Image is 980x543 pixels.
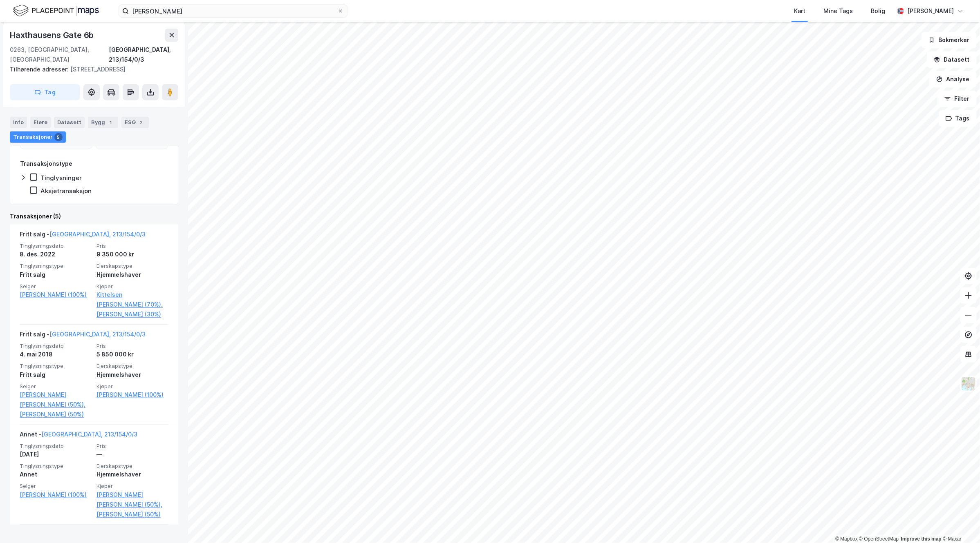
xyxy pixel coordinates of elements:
[88,117,118,128] div: Bygg
[20,490,92,500] a: [PERSON_NAME] (100%)
[96,490,168,510] a: [PERSON_NAME] [PERSON_NAME] (50%),
[20,409,92,419] a: [PERSON_NAME] (50%)
[13,4,99,18] img: logo.f888ab2527a4732fd821a326f86c7f29.svg
[40,174,82,182] div: Tinglysninger
[96,383,168,390] span: Kjøper
[96,249,168,259] div: 9 350 000 kr
[939,504,980,543] iframe: Chat Widget
[10,66,70,73] span: Tilhørende adresser:
[40,187,92,195] div: Aksjetransaksjon
[835,536,858,542] a: Mapbox
[30,117,51,128] div: Eiere
[10,45,109,65] div: 0263, [GEOGRAPHIC_DATA], [GEOGRAPHIC_DATA]
[96,343,168,349] span: Pris
[96,443,168,450] span: Pris
[937,91,977,107] button: Filter
[96,309,168,319] a: [PERSON_NAME] (30%)
[96,470,168,479] div: Hjemmelshaver
[96,483,168,490] span: Kjøper
[96,463,168,470] span: Eierskapstype
[20,390,92,409] a: [PERSON_NAME] [PERSON_NAME] (50%),
[49,331,146,338] a: [GEOGRAPHIC_DATA], 213/154/0/3
[961,376,976,392] img: Z
[41,431,137,438] a: [GEOGRAPHIC_DATA], 213/154/0/3
[20,283,92,290] span: Selger
[96,243,168,249] span: Pris
[20,443,92,450] span: Tinglysningsdato
[96,290,168,309] a: Kittelsen [PERSON_NAME] (70%),
[96,370,168,380] div: Hjemmelshaver
[96,263,168,269] span: Eierskapstype
[859,536,899,542] a: OpenStreetMap
[20,343,92,349] span: Tinglysningsdato
[129,5,337,17] input: Søk på adresse, matrikkel, gårdeiere, leietakere eller personer
[907,6,954,16] div: [PERSON_NAME]
[20,483,92,490] span: Selger
[929,71,977,87] button: Analyse
[10,84,80,100] button: Tag
[49,231,146,238] a: [GEOGRAPHIC_DATA], 213/154/0/3
[901,536,942,542] a: Improve this map
[823,6,853,16] div: Mine Tags
[96,270,168,280] div: Hjemmelshaver
[20,249,92,259] div: 8. des. 2022
[20,290,92,300] a: [PERSON_NAME] (100%)
[20,450,92,459] div: [DATE]
[871,6,885,16] div: Bolig
[20,430,137,443] div: Annet -
[121,117,149,128] div: ESG
[20,370,92,380] div: Fritt salg
[109,45,178,65] div: [GEOGRAPHIC_DATA], 213/154/0/3
[20,329,146,343] div: Fritt salg -
[96,363,168,369] span: Eierskapstype
[20,383,92,390] span: Selger
[794,6,805,16] div: Kart
[20,159,72,169] div: Transaksjonstype
[939,110,977,127] button: Tags
[20,470,92,479] div: Annet
[20,349,92,359] div: 4. mai 2018
[96,283,168,290] span: Kjøper
[927,51,977,68] button: Datasett
[137,118,146,127] div: 2
[54,133,63,141] div: 5
[20,463,92,470] span: Tinglysningstype
[107,118,115,127] div: 1
[922,32,977,48] button: Bokmerker
[96,510,168,519] a: [PERSON_NAME] (50%)
[20,229,146,243] div: Fritt salg -
[10,211,178,221] div: Transaksjoner (5)
[10,65,172,74] div: [STREET_ADDRESS]
[10,29,95,42] div: Haxthausens Gate 6b
[20,363,92,369] span: Tinglysningstype
[20,243,92,249] span: Tinglysningsdato
[96,390,168,400] a: [PERSON_NAME] (100%)
[10,131,66,143] div: Transaksjoner
[20,270,92,280] div: Fritt salg
[10,117,27,128] div: Info
[96,349,168,359] div: 5 850 000 kr
[20,263,92,269] span: Tinglysningstype
[54,117,85,128] div: Datasett
[96,450,168,459] div: —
